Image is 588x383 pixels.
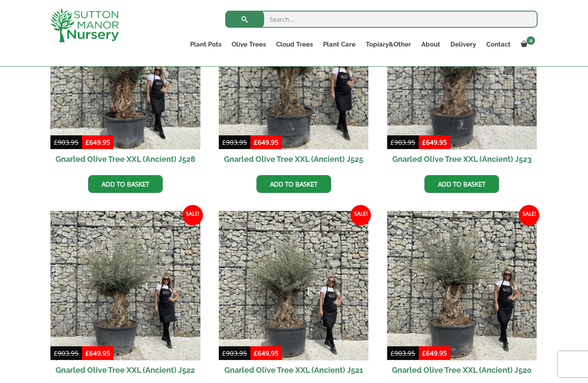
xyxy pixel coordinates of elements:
[254,349,258,357] span: £
[350,205,371,225] span: Sale!
[225,11,538,28] input: Search...
[318,38,361,50] a: Plant Care
[85,138,110,146] bdi: 649.95
[226,38,271,50] a: Olive Trees
[222,138,247,146] bdi: 903.95
[387,211,537,361] img: Gnarled Olive Tree XXL (Ancient) J520
[54,349,79,357] bdi: 903.95
[481,38,516,50] a: Contact
[85,349,110,357] bdi: 649.95
[54,349,58,357] span: £
[254,138,258,146] span: £
[54,138,79,146] bdi: 903.95
[391,138,415,146] bdi: 903.95
[219,211,369,361] img: Gnarled Olive Tree XXL (Ancient) J521
[219,211,369,380] a: Sale! Gnarled Olive Tree XXL (Ancient) J521
[85,349,89,357] span: £
[219,360,369,380] h2: Gnarled Olive Tree XXL (Ancient) J521
[50,9,119,42] img: logo
[391,349,394,357] span: £
[516,38,538,50] a: 0
[50,211,200,361] img: Gnarled Olive Tree XXL (Ancient) J522
[424,175,499,193] a: Add to basket: “Gnarled Olive Tree XXL (Ancient) J523”
[422,349,426,357] span: £
[88,175,163,193] a: Add to basket: “Gnarled Olive Tree XXL (Ancient) J528”
[526,36,535,45] span: 0
[416,38,445,50] a: About
[182,205,203,225] span: Sale!
[256,175,331,193] a: Add to basket: “Gnarled Olive Tree XXL (Ancient) J525”
[254,138,279,146] bdi: 649.95
[391,349,415,357] bdi: 903.95
[519,205,539,225] span: Sale!
[50,211,200,380] a: Sale! Gnarled Olive Tree XXL (Ancient) J522
[254,349,279,357] bdi: 649.95
[50,149,200,169] h2: Gnarled Olive Tree XXL (Ancient) J528
[85,138,89,146] span: £
[422,138,426,146] span: £
[222,349,247,357] bdi: 903.95
[219,149,369,169] h2: Gnarled Olive Tree XXL (Ancient) J525
[391,138,394,146] span: £
[50,360,200,380] h2: Gnarled Olive Tree XXL (Ancient) J522
[387,211,537,380] a: Sale! Gnarled Olive Tree XXL (Ancient) J520
[185,38,226,50] a: Plant Pots
[445,38,481,50] a: Delivery
[222,349,226,357] span: £
[422,349,447,357] bdi: 649.95
[271,38,318,50] a: Cloud Trees
[222,138,226,146] span: £
[387,149,537,169] h2: Gnarled Olive Tree XXL (Ancient) J523
[361,38,416,50] a: Topiary&Other
[54,138,58,146] span: £
[422,138,447,146] bdi: 649.95
[387,360,537,380] h2: Gnarled Olive Tree XXL (Ancient) J520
